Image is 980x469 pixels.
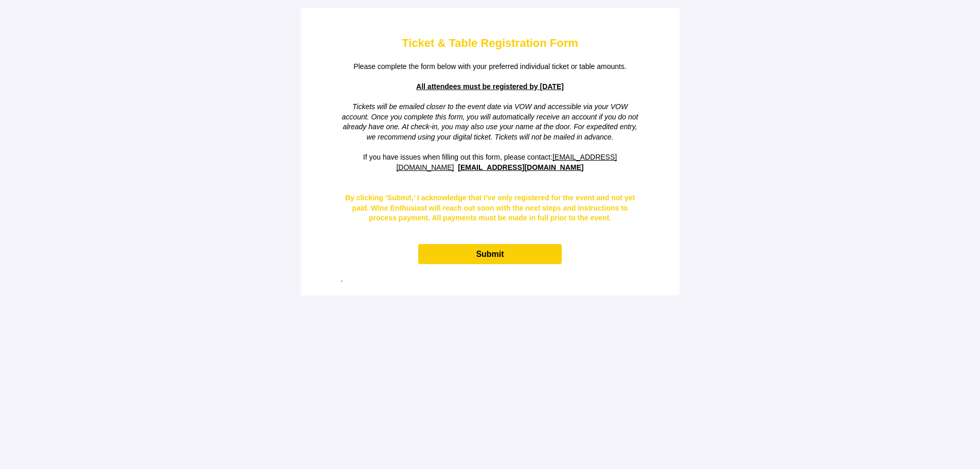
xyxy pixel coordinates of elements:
span: By clicking ‘Submit,’ I acknowledge that I’ve only registered for the event and not yet paid. Win... [345,194,635,222]
a: Submit [418,244,561,264]
span: Please complete the form below with your preferred individual ticket or table amounts. [353,62,627,71]
a: [EMAIL_ADDRESS][DOMAIN_NAME] [396,153,617,171]
a: [EMAIL_ADDRESS][DOMAIN_NAME] [458,163,583,171]
strong: All attendees must be registered by [DATE] [416,82,564,91]
em: Tickets will be emailed closer to the event date via VOW and accessible via your VOW account. Onc... [342,102,638,141]
span: Submit [476,250,504,258]
p: . [341,274,639,285]
span: : [550,153,553,161]
strong: Ticket & Table Registration Form [402,37,578,49]
span: If you have issues when filling out this form, please contact [363,153,617,171]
